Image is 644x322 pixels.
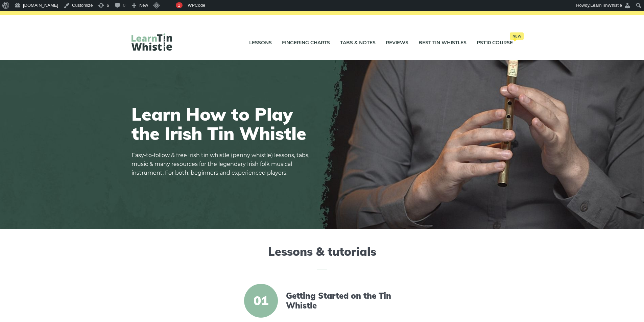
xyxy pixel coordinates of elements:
[510,32,524,40] span: New
[249,34,272,51] a: Lessons
[132,245,513,270] h2: Lessons & tutorials
[286,291,402,311] a: Getting Started on the Tin Whistle
[178,3,180,8] span: 1
[340,34,376,51] a: Tabs & Notes
[244,284,278,318] span: 01
[386,34,408,51] a: Reviews
[132,151,314,177] p: Easy-to-follow & free Irish tin whistle (penny whistle) lessons, tabs, music & many resources for...
[282,34,330,51] a: Fingering Charts
[477,34,513,51] a: PST10 CourseNew
[591,3,622,8] span: LearnTinWhistle
[419,34,467,51] a: Best Tin Whistles
[132,33,172,51] img: LearnTinWhistle.com
[132,104,314,143] h1: Learn How to Play the Irish Tin Whistle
